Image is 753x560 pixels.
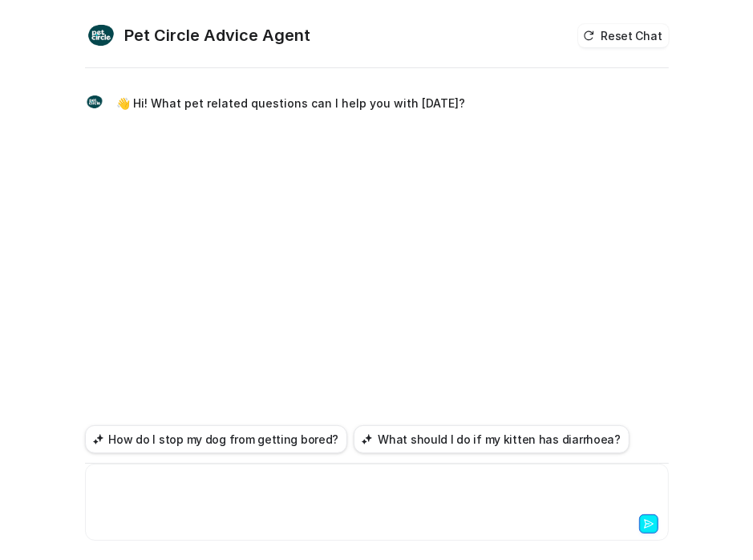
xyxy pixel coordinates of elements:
button: What should I do if my kitten has diarrhoea? [354,425,630,453]
img: Widget [85,92,104,112]
h2: Pet Circle Advice Agent [125,24,311,47]
button: How do I stop my dog from getting bored? [85,425,348,453]
button: Reset Chat [578,24,668,47]
img: Widget [85,19,117,51]
p: 👋 Hi! What pet related questions can I help you with [DATE]? [117,94,466,113]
